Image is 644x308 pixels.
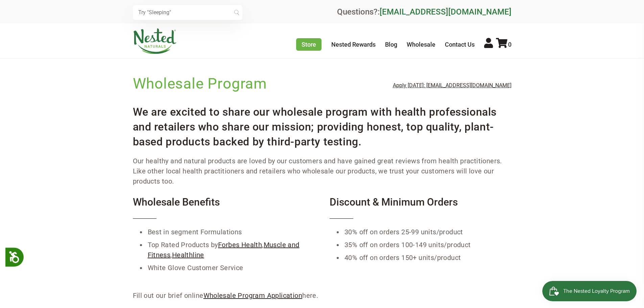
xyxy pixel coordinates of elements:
[146,261,315,274] li: White Glove Customer Service
[343,226,511,238] li: 30% off on orders 25-99 units/product
[172,251,204,259] a: Healthline
[218,241,262,249] a: Forbes Health
[508,41,511,48] span: 0
[133,5,242,20] input: Try "Sleeping"
[380,7,511,17] a: [EMAIL_ADDRESS][DOMAIN_NAME]
[343,238,511,251] li: 35% off on orders 100-149 units/product
[393,82,511,89] a: Apply [DATE]: [EMAIL_ADDRESS][DOMAIN_NAME]
[133,196,315,219] h4: Wholesale Benefits
[445,41,475,48] a: Contact Us
[133,290,511,301] p: Fill out our brief online here.
[146,238,315,261] li: Top Rated Products by , ,
[496,41,511,48] a: 0
[407,41,435,48] a: Wholesale
[331,41,376,48] a: Nested Rewards
[148,241,300,259] a: Muscle and Fitness
[330,196,511,219] h4: Discount & Minimum Orders
[385,41,397,48] a: Blog
[133,73,267,94] h1: Wholesale Program
[296,38,321,51] a: Store
[133,28,177,54] img: Nested Naturals
[337,8,511,16] div: Questions?:
[146,226,315,238] li: Best in segment Formulations
[204,291,303,300] a: Wholesale Program Application
[133,156,511,186] p: Our healthy and natural products are loved by our customers and have gained great reviews from he...
[133,99,511,149] h3: We are excited to share our wholesale program with health professionals and retailers who share o...
[542,281,637,301] iframe: Button to open loyalty program pop-up
[343,251,511,264] li: 40% off on orders 150+ units/product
